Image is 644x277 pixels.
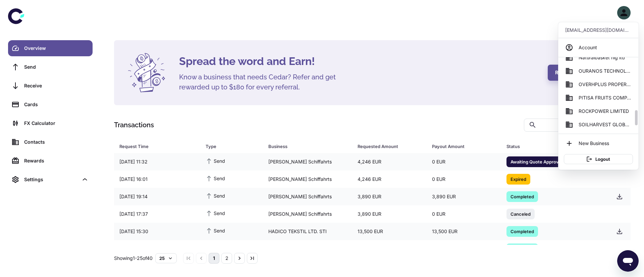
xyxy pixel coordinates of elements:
span: PITISA FRUITS COMPANY NIGERIA LIMITED [579,94,632,101]
iframe: Button to launch messaging window [617,250,639,272]
span: ROCKPOWER LIMITED [579,108,629,115]
p: [EMAIL_ADDRESS][DOMAIN_NAME] [565,26,632,34]
button: Logout [564,154,633,164]
span: Naturalbasket nig ltd [579,54,625,61]
li: New Business [561,137,636,150]
a: Account [561,41,636,54]
span: OURANOS TECHNOLOGIES LIMITED [579,67,632,75]
span: OVERHPLUS PROPERTIES LIMITED [579,81,632,88]
span: SOILHARVEST GLOBAL BUSINESS SERVICES [579,121,632,128]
